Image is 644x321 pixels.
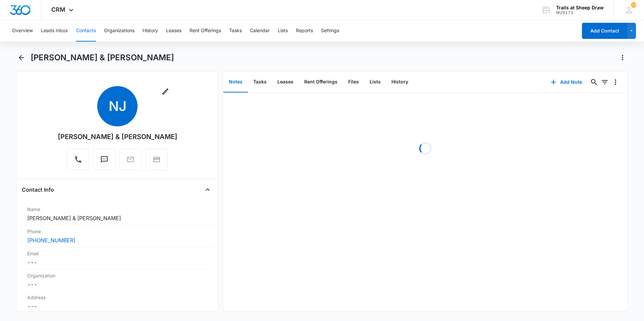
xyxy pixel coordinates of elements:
[93,148,115,171] button: Text
[556,10,604,15] div: account id
[12,20,33,42] button: Overview
[22,225,213,247] div: Phone[PHONE_NUMBER]
[27,228,208,235] label: Phone
[27,302,208,310] dd: ---
[343,72,364,92] button: Files
[589,77,599,87] button: Search...
[22,203,213,225] div: Name[PERSON_NAME] & [PERSON_NAME]
[93,159,115,165] a: Text
[27,280,208,288] dd: ---
[582,23,627,39] button: Add Contact
[278,20,288,42] button: Lists
[202,184,213,195] button: Close
[364,72,386,92] button: Lists
[143,20,158,42] button: History
[22,247,213,269] div: Email---
[599,77,610,87] button: Filters
[299,72,343,92] button: Rent Offerings
[166,20,181,42] button: Leases
[31,53,174,63] h1: [PERSON_NAME] & [PERSON_NAME]
[223,72,248,92] button: Notes
[190,20,221,42] button: Rent Offerings
[544,74,589,90] button: Add Note
[67,148,89,171] button: Call
[67,159,89,165] a: Call
[27,206,208,213] label: Name
[27,294,208,301] label: Address
[51,6,65,13] span: CRM
[22,291,213,313] div: Address---
[248,72,272,92] button: Tasks
[321,20,339,42] button: Settings
[27,236,75,244] a: [PHONE_NUMBER]
[229,20,242,42] button: Tasks
[27,214,208,222] dd: [PERSON_NAME] & [PERSON_NAME]
[272,72,299,92] button: Leases
[631,2,636,8] span: 72
[296,20,313,42] button: Reports
[22,186,54,194] h4: Contact Info
[610,77,621,87] button: Overflow Menu
[386,72,414,92] button: History
[76,20,96,42] button: Contacts
[27,258,208,266] dd: ---
[58,132,177,142] div: [PERSON_NAME] & [PERSON_NAME]
[617,52,628,63] button: Actions
[250,20,270,42] button: Calendar
[27,272,208,279] label: Organization
[97,86,138,126] span: NJ
[27,250,208,257] label: Email
[104,20,135,42] button: Organizations
[22,269,213,291] div: Organization---
[41,20,68,42] button: Leads Inbox
[556,5,604,10] div: account name
[631,2,636,8] div: notifications count
[16,52,26,63] button: Back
